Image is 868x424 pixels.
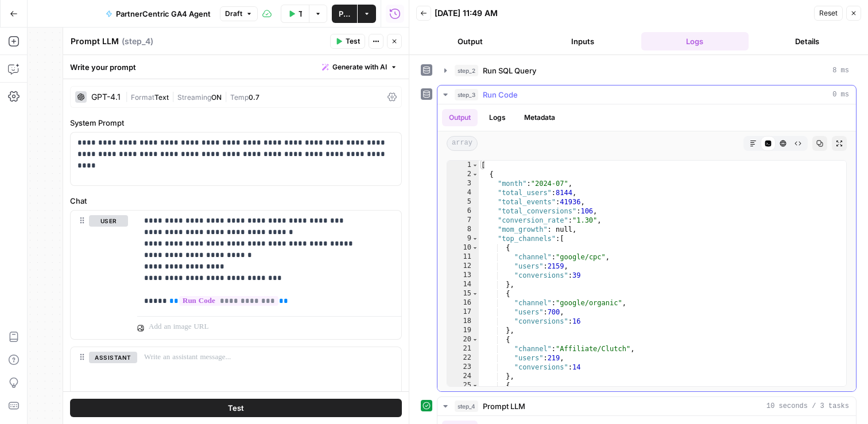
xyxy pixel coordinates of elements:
[177,93,211,102] span: Streaming
[814,6,843,21] button: Reset
[131,93,154,102] span: Format
[472,243,478,252] span: Toggle code folding, rows 10 through 14
[437,397,856,415] button: 10 seconds / 3 tasks
[437,85,856,104] button: 0 ms
[225,9,242,19] span: Draft
[447,308,479,317] div: 17
[455,400,478,412] span: step_4
[447,271,479,280] div: 13
[122,36,153,47] span: ( step_4 )
[529,32,637,50] button: Inputs
[455,65,478,76] span: step_2
[442,109,478,126] button: Output
[447,234,479,243] div: 9
[437,61,856,80] button: 8 ms
[447,188,479,197] div: 4
[437,104,856,391] div: 0 ms
[416,32,524,50] button: Output
[819,8,838,18] span: Reset
[220,6,258,21] button: Draft
[447,243,479,252] div: 10
[281,5,309,23] button: Test Workflow
[71,36,119,47] textarea: Prompt LLM
[472,161,478,170] span: Toggle code folding, rows 1 through 457
[70,195,402,207] label: Chat
[447,353,479,363] div: 22
[99,5,218,23] button: PartnerCentric GA4 Agent
[753,32,861,50] button: Details
[447,197,479,207] div: 5
[317,60,402,75] button: Generate with AI
[89,352,137,363] button: assistant
[339,8,350,20] span: Publish
[447,225,479,234] div: 8
[230,93,249,102] span: Temp
[483,89,518,100] span: Run Code
[116,8,211,20] span: PartnerCentric GA4 Agent
[483,65,536,76] span: Run SQL Query
[447,207,479,216] div: 6
[228,402,244,414] span: Test
[447,326,479,335] div: 19
[169,91,177,102] span: |
[222,91,230,102] span: |
[472,335,478,344] span: Toggle code folding, rows 20 through 24
[472,170,478,179] span: Toggle code folding, rows 2 through 36
[91,93,121,101] div: GPT-4.1
[63,55,409,79] div: Write your prompt
[766,401,849,411] span: 10 seconds / 3 tasks
[447,289,479,298] div: 15
[332,5,357,23] button: Publish
[332,62,387,72] span: Generate with AI
[832,65,849,76] span: 8 ms
[482,109,513,126] button: Logs
[447,372,479,381] div: 24
[70,117,402,129] label: System Prompt
[447,252,479,262] div: 11
[447,136,478,151] span: array
[447,262,479,271] div: 12
[211,93,222,102] span: ON
[330,34,365,49] button: Test
[832,90,849,100] span: 0 ms
[447,216,479,225] div: 7
[154,93,169,102] span: Text
[299,8,302,20] span: Test Workflow
[641,32,749,50] button: Logs
[447,280,479,289] div: 14
[483,400,525,412] span: Prompt LLM
[447,298,479,308] div: 16
[447,344,479,353] div: 21
[447,363,479,372] div: 23
[346,36,360,46] span: Test
[472,234,478,243] span: Toggle code folding, rows 9 through 35
[70,399,402,417] button: Test
[472,381,478,390] span: Toggle code folding, rows 25 through 29
[447,170,479,179] div: 2
[517,109,562,126] button: Metadata
[447,317,479,326] div: 18
[447,381,479,390] div: 25
[447,335,479,344] div: 20
[125,91,131,102] span: |
[71,211,128,339] div: user
[249,93,259,102] span: 0.7
[89,215,128,227] button: user
[472,289,478,298] span: Toggle code folding, rows 15 through 19
[447,161,479,170] div: 1
[447,179,479,188] div: 3
[455,89,478,100] span: step_3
